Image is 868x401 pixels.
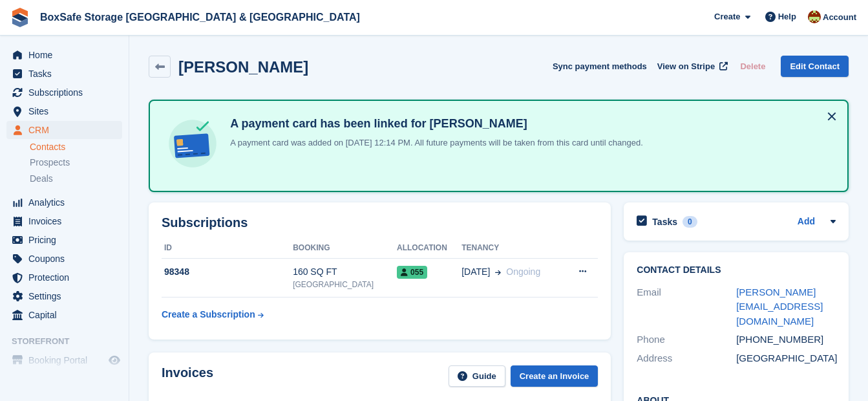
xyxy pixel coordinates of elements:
[511,365,598,387] a: Create an Invoice
[6,102,122,120] a: menu
[35,6,365,28] a: BoxSafe Storage [GEOGRAPHIC_DATA] & [GEOGRAPHIC_DATA]
[735,56,770,77] button: Delete
[293,265,397,279] div: 160 SQ FT
[637,265,836,276] h2: Contact Details
[162,308,255,321] div: Create a Subscription
[28,351,106,369] span: Booking Portal
[28,46,106,64] span: Home
[30,157,70,169] span: Prospects
[657,60,715,73] span: View on Stripe
[28,102,106,120] span: Sites
[165,116,220,171] img: card-linked-ebf98d0992dc2aeb22e95c0e3c79077019eb2392cfd83c6a337811c24bc77127.svg
[397,238,461,259] th: Allocation
[6,287,122,305] a: menu
[10,8,30,27] img: stora-icon-8386f47178a22dfd0bd8f6a31ec36ba5ce8667c1dd55bd0f319d3a0aa187defe.svg
[12,335,129,348] span: Storefront
[30,172,122,186] a: Deals
[6,351,122,369] a: menu
[162,215,598,230] h2: Subscriptions
[178,58,308,76] h2: [PERSON_NAME]
[6,65,122,83] a: menu
[823,11,856,24] span: Account
[652,56,730,77] a: View on Stripe
[6,193,122,211] a: menu
[162,238,293,259] th: ID
[28,287,106,305] span: Settings
[6,83,122,102] a: menu
[736,287,823,327] a: [PERSON_NAME][EMAIL_ADDRESS][DOMAIN_NAME]
[6,268,122,287] a: menu
[449,365,505,387] a: Guide
[162,265,293,279] div: 98348
[293,279,397,290] div: [GEOGRAPHIC_DATA]
[6,231,122,249] a: menu
[162,303,264,327] a: Create a Subscription
[714,10,740,23] span: Create
[28,306,106,324] span: Capital
[293,238,397,259] th: Booking
[28,250,106,268] span: Coupons
[28,65,106,83] span: Tasks
[30,156,122,169] a: Prospects
[30,173,53,185] span: Deals
[461,265,490,279] span: [DATE]
[637,332,736,347] div: Phone
[781,56,849,77] a: Edit Contact
[778,10,796,23] span: Help
[637,285,736,329] div: Email
[553,56,647,77] button: Sync payment methods
[637,351,736,366] div: Address
[225,136,643,149] p: A payment card was added on [DATE] 12:14 PM. All future payments will be taken from this card unt...
[798,215,815,230] a: Add
[28,193,106,211] span: Analytics
[28,231,106,249] span: Pricing
[397,266,427,279] span: 055
[6,250,122,268] a: menu
[808,10,821,23] img: Kim
[6,121,122,139] a: menu
[736,332,836,347] div: [PHONE_NUMBER]
[683,216,697,228] div: 0
[6,46,122,64] a: menu
[736,351,836,366] div: [GEOGRAPHIC_DATA]
[28,268,106,287] span: Protection
[6,306,122,324] a: menu
[28,121,106,139] span: CRM
[28,212,106,230] span: Invoices
[652,216,677,228] h2: Tasks
[6,212,122,230] a: menu
[30,141,122,153] a: Contacts
[107,352,122,368] a: Preview store
[28,83,106,102] span: Subscriptions
[461,238,563,259] th: Tenancy
[225,116,643,131] h4: A payment card has been linked for [PERSON_NAME]
[162,365,213,387] h2: Invoices
[506,266,540,277] span: Ongoing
